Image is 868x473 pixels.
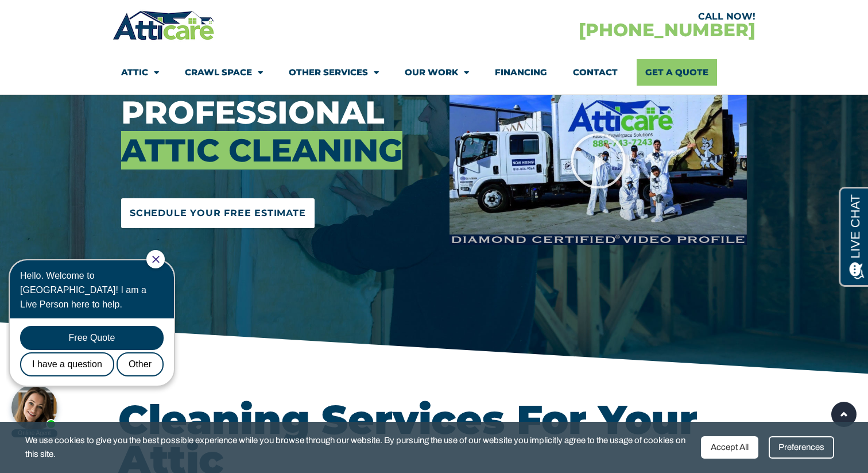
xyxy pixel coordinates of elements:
[121,131,402,170] span: Attic Cleaning
[121,59,747,86] nav: Menu
[185,59,263,86] a: Crawl Space
[769,436,834,459] div: Preferences
[573,59,618,86] a: Contact
[28,9,92,24] span: Opens a chat window
[405,59,469,86] a: Our Work
[6,249,189,439] iframe: Chat Invitation
[130,204,306,222] span: Schedule Your Free Estimate
[121,198,315,228] a: Schedule Your Free Estimate
[495,59,547,86] a: Financing
[25,433,692,462] span: We use cookies to give you the best possible experience while you browse through our website. By ...
[701,436,758,459] div: Accept All
[434,12,755,21] div: CALL NOW!
[121,94,432,170] h3: Professional
[289,59,379,86] a: Other Services
[121,59,159,86] a: Attic
[637,59,717,86] a: Get A Quote
[569,132,627,190] div: Play Video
